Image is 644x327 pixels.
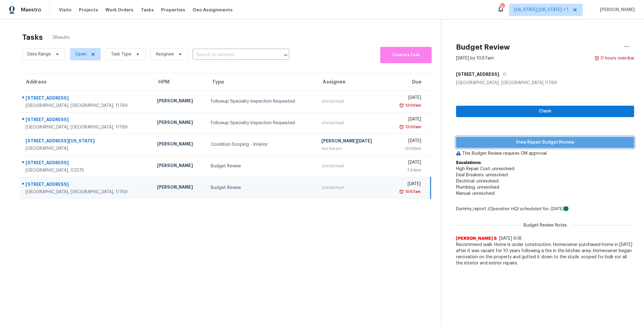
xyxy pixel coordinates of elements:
[157,119,201,127] div: [PERSON_NAME]
[393,138,421,145] div: [DATE]
[59,7,71,13] span: Visits
[380,47,432,63] button: Create a Task
[456,235,497,242] span: [PERSON_NAME] S
[206,73,316,91] th: Type
[26,167,147,174] div: [GEOGRAPHIC_DATA], 02375
[456,179,499,183] span: Electrical: unresolved
[141,8,154,12] span: Tasks
[161,7,185,13] span: Properties
[111,51,131,57] span: Task Type
[393,159,421,167] div: [DATE]
[26,116,147,124] div: [STREET_ADDRESS]
[456,191,495,196] span: Manual: unresolved
[393,181,421,189] div: [DATE]
[321,98,382,104] div: Unclaimed
[26,189,147,195] div: [GEOGRAPHIC_DATA], [GEOGRAPHIC_DATA], 11769
[399,189,404,195] img: Overdue Alarm Icon
[211,98,312,104] div: Followup Specialty Inspection Requested
[456,161,481,165] b: Escalations:
[456,71,499,77] h5: [STREET_ADDRESS]
[404,189,421,195] div: 10:57am
[26,124,147,130] div: [GEOGRAPHIC_DATA], [GEOGRAPHIC_DATA], 11769
[193,7,233,13] span: Geo Assignments
[22,34,43,40] h2: Tasks
[321,120,382,126] div: Unclaimed
[79,7,98,13] span: Projects
[393,116,421,124] div: [DATE]
[393,95,421,102] div: [DATE]
[281,51,290,59] button: Open
[399,124,404,130] img: Overdue Alarm Icon
[26,160,147,167] div: [STREET_ADDRESS]
[393,167,421,173] div: 7:34pm
[499,236,522,241] span: [DATE] 9:18
[456,173,508,177] span: Deal Breakers: unresolved
[53,35,70,41] span: 5 Results
[26,103,147,109] div: [GEOGRAPHIC_DATA], [GEOGRAPHIC_DATA], 11769
[404,102,421,108] div: 12:00am
[157,162,201,170] div: [PERSON_NAME]
[500,4,504,10] div: 8
[388,73,431,91] th: Due
[456,167,514,171] span: High Repair Cost: unresolved
[152,73,206,91] th: HPM
[75,51,87,57] span: Open
[27,51,51,57] span: Date Range
[26,181,147,189] div: [STREET_ADDRESS]
[321,185,382,191] div: Unclaimed
[456,185,499,190] span: Plumbing: unresolved
[157,184,201,192] div: [PERSON_NAME]
[156,51,174,57] span: Assignee
[599,55,634,61] div: 0 hours overdue
[26,138,147,145] div: [STREET_ADDRESS][US_STATE]
[461,108,629,115] span: Claim
[211,141,312,148] div: Condition Scoping - Interior
[404,124,421,130] div: 12:00am
[321,138,382,145] div: [PERSON_NAME][DATE]
[456,137,634,148] button: View Repair Budget Review
[399,102,404,108] img: Overdue Alarm Icon
[393,145,421,152] div: 12:00pm
[26,145,147,152] div: [GEOGRAPHIC_DATA]
[21,7,41,13] span: Maestro
[157,98,201,105] div: [PERSON_NAME]
[321,163,382,169] div: Unclaimed
[456,106,634,117] button: Claim
[520,207,564,211] i: scheduled for: [DATE]
[456,242,634,266] span: Recommend walk. Home is under construction. Homeowner purchased home in [DATE] after it was vacan...
[316,73,387,91] th: Assignee
[211,185,312,191] div: Budget Review
[157,141,201,149] div: [PERSON_NAME]
[105,7,133,13] span: Work Orders
[461,139,629,146] span: View Repair Budget Review
[193,50,272,60] input: Search by address
[383,51,429,59] span: Create a Task
[514,7,569,13] span: [US_STATE] [US_STATE] + 1
[211,120,312,126] div: Followup Specialty Inspection Requested
[499,69,507,80] button: Copy Address
[597,7,635,13] span: [PERSON_NAME]
[456,55,494,61] div: [DATE] by 10:57am
[456,206,634,212] div: Dummy_report
[20,73,152,91] th: Address
[211,163,312,169] div: Budget Review
[321,145,382,152] div: Not Started
[520,222,571,228] span: Budget Review Notes
[594,55,599,61] img: Overdue Alarm Icon
[487,207,519,211] i: (Opendoor HQ)
[456,150,634,157] p: This Budget Review requires GM approval
[456,44,510,50] h2: Budget Review
[456,80,634,86] div: [GEOGRAPHIC_DATA], [GEOGRAPHIC_DATA] 11769
[26,95,147,103] div: [STREET_ADDRESS]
